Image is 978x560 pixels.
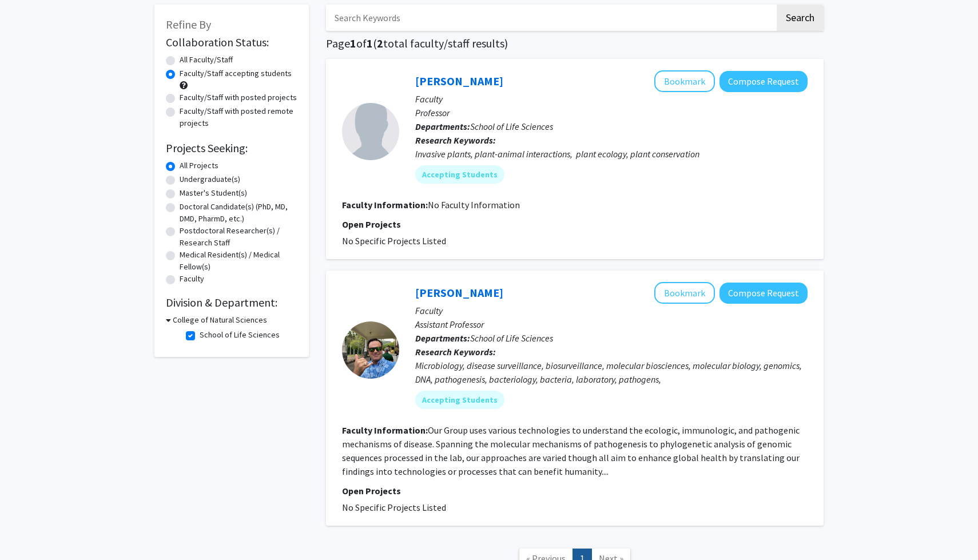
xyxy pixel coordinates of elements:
[200,329,280,341] label: School of Life Sciences
[377,36,383,50] span: 2
[342,502,446,513] span: No Specific Projects Listed
[415,92,808,106] p: Faculty
[415,165,504,184] mat-chip: Accepting Students
[180,187,247,199] label: Master's Student(s)
[180,273,204,285] label: Faculty
[326,37,824,50] h1: Page of ( total faculty/staff results)
[367,36,373,50] span: 1
[415,106,808,120] p: Professor
[415,346,496,358] b: Research Keywords:
[415,391,504,409] mat-chip: Accepting Students
[9,509,49,551] iframe: Chat
[350,36,356,50] span: 1
[415,332,470,344] b: Departments:
[180,201,297,225] label: Doctoral Candidate(s) (PhD, MD, DMD, PharmD, etc.)
[415,74,503,88] a: [PERSON_NAME]
[415,285,503,300] a: [PERSON_NAME]
[166,35,297,49] h2: Collaboration Status:
[415,121,470,132] b: Departments:
[166,17,211,31] span: Refine By
[342,199,428,211] b: Faculty Information:
[415,359,808,386] div: Microbiology, disease surveillance, biosurveillance, molecular biosciences, molecular biology, ge...
[342,484,808,498] p: Open Projects
[415,147,808,161] div: Invasive plants, plant-animal interactions, plant ecology, plant conservation
[415,304,808,317] p: Faculty
[777,5,824,31] button: Search
[173,314,267,326] h3: College of Natural Sciences
[428,199,520,211] span: No Faculty Information
[415,134,496,146] b: Research Keywords:
[342,424,800,477] fg-read-more: Our Group uses various technologies to understand the ecologic, immunologic, and pathogenic mecha...
[180,160,218,172] label: All Projects
[719,71,808,92] button: Compose Request to Curtis Daehler
[180,249,297,273] label: Medical Resident(s) / Medical Fellow(s)
[180,54,233,66] label: All Faculty/Staff
[166,296,297,309] h2: Division & Department:
[654,282,715,304] button: Add Michael Norris to Bookmarks
[180,92,297,104] label: Faculty/Staff with posted projects
[415,317,808,331] p: Assistant Professor
[180,67,292,80] label: Faculty/Staff accepting students
[719,283,808,304] button: Compose Request to Michael Norris
[166,141,297,155] h2: Projects Seeking:
[654,70,715,92] button: Add Curtis Daehler to Bookmarks
[470,332,553,344] span: School of Life Sciences
[180,225,297,249] label: Postdoctoral Researcher(s) / Research Staff
[326,5,775,31] input: Search Keywords
[342,235,446,247] span: No Specific Projects Listed
[180,173,240,185] label: Undergraduate(s)
[180,105,297,129] label: Faculty/Staff with posted remote projects
[342,217,808,231] p: Open Projects
[342,424,428,436] b: Faculty Information:
[470,121,553,132] span: School of Life Sciences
